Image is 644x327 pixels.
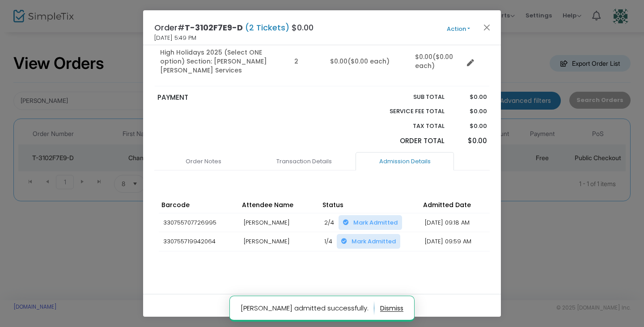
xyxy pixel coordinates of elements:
h4: Order# $0.00 [154,21,314,34]
span: Mark Admitted [352,237,396,246]
a: Order Notes [154,152,253,171]
p: Tax Total [369,122,445,131]
a: Transaction Details [255,152,353,171]
td: $0.00 [410,37,463,86]
th: Admitted Date [420,188,501,213]
p: PAYMENT [157,93,318,103]
td: [DATE] 09:59 AM [420,232,501,251]
span: ($0.00 each) [347,57,390,66]
button: dismiss [380,301,403,315]
p: $0.00 [453,122,487,131]
span: 2/4 [324,218,334,227]
p: Service Fee Total [369,107,445,116]
td: $0.00 [325,37,410,86]
p: Order Total [369,136,445,146]
td: [PERSON_NAME] [239,213,320,232]
span: 1/4 [324,237,332,246]
span: (2 Tickets) [243,22,292,33]
th: Barcode [159,188,239,213]
td: 330755719942064 [159,232,239,251]
a: Admission Details [356,152,454,171]
span: T-3102F7E9-D [185,22,243,33]
td: 2 [289,37,325,86]
p: Sub total [369,93,445,102]
p: $0.00 [453,136,487,146]
p: $0.00 [453,107,487,116]
th: Attendee Name [239,188,320,213]
td: [DATE] 09:18 AM [420,213,501,232]
td: 330755707726995 [159,213,239,232]
p: [PERSON_NAME] admitted successfully. [241,301,374,315]
p: $0.00 [453,93,487,102]
div: Data table [155,5,489,86]
td: High Holidays 2025 (Select ONE option) Section: [PERSON_NAME] [PERSON_NAME] Services [155,37,289,86]
button: Action [432,24,485,34]
span: [DATE] 5:49 PM [154,34,196,42]
button: Close [481,21,493,33]
th: Status [320,188,420,213]
span: ($0.00 each) [415,52,453,70]
span: Mark Admitted [353,218,398,227]
td: [PERSON_NAME] [239,232,320,251]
